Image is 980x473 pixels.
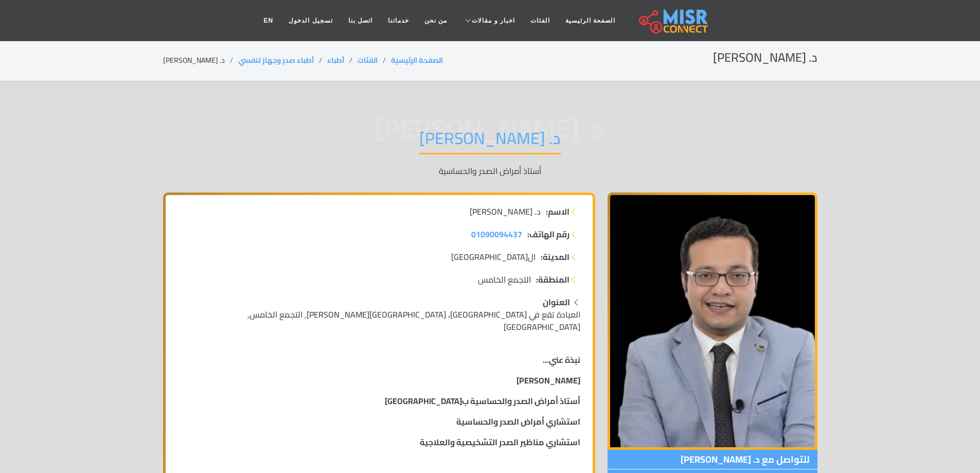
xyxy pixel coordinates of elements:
[543,294,570,310] strong: العنوان
[247,307,580,335] span: العيادة تقع في [GEOGRAPHIC_DATA]، [GEOGRAPHIC_DATA][PERSON_NAME], التجمع الخامس, [GEOGRAPHIC_DATA]
[420,434,580,450] strong: استشاري مناظير الصدر التشخيصية والعلاجية
[541,251,569,263] strong: المدينة:
[536,273,569,286] strong: المنطقة:
[163,165,817,177] p: أستاذ أمراض الصدر والحساسية
[451,251,536,263] span: ال[GEOGRAPHIC_DATA]
[543,352,580,367] strong: نبذة عني...
[419,128,561,154] h1: د. [PERSON_NAME]
[639,8,708,33] img: main.misr_connect
[608,192,817,450] img: د. محمد أحمد منصور
[385,393,580,409] strong: أستاذ أمراض الصدر والحساسية ب[GEOGRAPHIC_DATA]
[523,11,558,30] a: الفئات
[238,54,314,67] a: أطباء صدر وجهاز تنفسي
[380,11,417,30] a: خدماتنا
[478,273,531,286] span: التجمع الخامس
[470,205,541,218] span: د. [PERSON_NAME]
[281,11,340,30] a: تسجيل الدخول
[455,11,523,30] a: اخبار و مقالات
[341,11,380,30] a: اتصل بنا
[417,11,455,30] a: من نحن
[516,373,580,388] strong: [PERSON_NAME]
[558,11,623,30] a: الصفحة الرئيسية
[608,450,817,469] span: للتواصل مع د. [PERSON_NAME]
[546,205,569,218] strong: الاسم:
[713,50,817,65] h2: د. [PERSON_NAME]
[471,226,522,242] span: 01090094437
[358,54,378,67] a: الفئات
[472,16,515,25] span: اخبار و مقالات
[163,55,238,66] li: د. [PERSON_NAME]
[256,11,281,30] a: EN
[456,414,580,429] strong: استشاري أمراض الصدر والحساسية
[327,54,344,67] a: أطباء
[527,228,569,240] strong: رقم الهاتف:
[391,54,443,67] a: الصفحة الرئيسية
[471,228,522,240] a: 01090094437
